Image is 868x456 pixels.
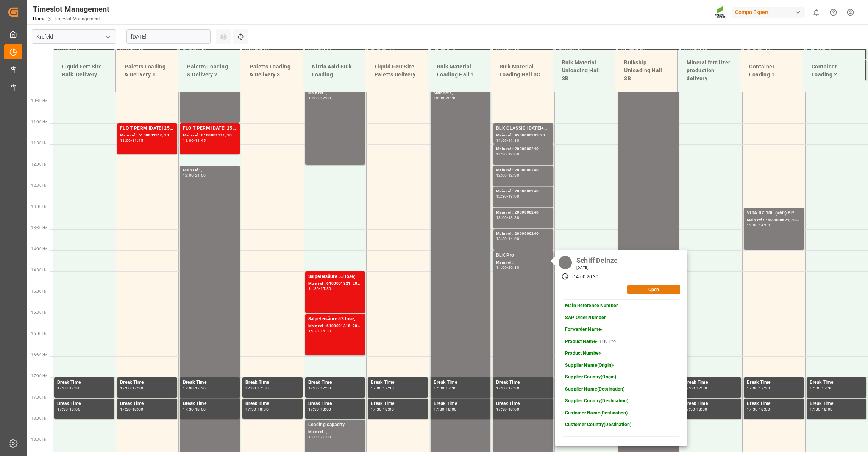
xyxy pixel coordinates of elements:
div: Break Time [434,400,488,408]
div: Break Time [308,379,362,386]
strong: Customer Country(Destination) [565,422,631,427]
div: 14:00 [508,237,519,240]
div: 16:30 [320,329,331,333]
div: - [695,386,696,390]
p: - [565,302,632,309]
div: 21:00 [320,435,331,439]
div: - [256,386,258,390]
div: 17:30 [258,386,269,390]
div: Container Loading 1 [746,60,796,82]
div: Main ref : 6100001321, 2000001143; [308,281,362,287]
div: Container Loading 2 [809,60,859,82]
div: 17:30 [446,386,457,390]
div: Main ref : 4500000293, 2000000240; [496,132,550,139]
p: - [565,326,632,333]
div: 13:00 [508,195,519,198]
div: Break Time [245,400,300,408]
div: Main ref : 2000000240, [496,209,550,216]
div: 17:30 [696,386,707,390]
strong: Product Number [565,351,600,356]
div: - [319,287,320,290]
div: Salpetersäure 53 lose; [308,315,362,323]
div: 17:30 [183,408,194,411]
div: 17:30 [496,408,507,411]
div: - [68,408,69,411]
strong: Supplier Country(Destination) [565,398,628,403]
div: Break Time [747,400,801,408]
div: Main ref : , [308,429,362,435]
div: 11:00 [183,139,194,142]
div: 17:30 [245,408,256,411]
div: 12:30 [508,174,519,177]
div: 11:00 [120,139,131,142]
div: 11:45 [195,139,206,142]
div: 17:30 [684,408,695,411]
div: 18:00 [446,408,457,411]
div: Main ref : 2000000240, [496,231,550,237]
div: 17:30 [383,386,394,390]
div: Break Time [308,400,362,408]
span: 18:00 Hr [31,416,47,420]
div: Break Time [183,400,237,408]
div: 18:00 [308,435,319,439]
div: Break Time [120,400,174,408]
div: Paletts Loading & Delivery 3 [247,60,297,82]
div: 18:00 [195,408,206,411]
div: - [319,386,320,390]
div: - [194,386,195,390]
div: 20:30 [446,96,457,100]
div: 12:30 [496,195,507,198]
div: Liquid Fert Site Paletts Delivery [372,60,422,82]
div: 15:30 [320,287,331,290]
div: Main ref : , [183,167,237,174]
div: 13:30 [508,216,519,219]
div: 17:30 [195,386,206,390]
div: 17:30 [57,408,68,411]
div: - [507,408,508,411]
div: Main ref : , [496,259,550,266]
div: - [585,274,587,281]
p: - [565,362,632,369]
div: - [820,386,821,390]
div: 12:00 [508,152,519,156]
button: Help Center [825,4,842,21]
p: - [565,386,632,393]
div: - [319,96,320,100]
span: 17:30 Hr [31,395,47,399]
div: 18:00 [508,408,519,411]
div: 17:30 [434,408,445,411]
div: 17:30 [508,386,519,390]
span: 18:30 Hr [31,437,47,442]
div: Break Time [57,379,111,386]
div: - [131,408,132,411]
div: - [507,174,508,177]
div: Mineral fertilizer production delivery [684,56,734,85]
button: Open [627,285,680,294]
div: - [319,408,320,411]
div: 10:00 [308,96,319,100]
div: 18:00 [759,408,770,411]
button: open menu [102,31,113,43]
div: 17:30 [308,408,319,411]
div: Salpetersäure 53 lose; [308,273,362,281]
div: FLO T PERM [DATE] 25kg (x40) INT; [120,125,174,132]
div: Break Time [747,379,801,386]
div: - [444,386,445,390]
div: 18:00 [696,408,707,411]
div: 12:00 [496,174,507,177]
div: Main ref : 6100001310, 2000000780; [120,132,174,139]
strong: Main Reference Number [565,303,618,308]
div: Main ref : 2000000240, [496,188,550,195]
span: 12:30 Hr [31,183,47,188]
div: - [319,435,320,439]
strong: Supplier Country(Origin) [565,374,616,380]
div: 14:30 [308,287,319,290]
div: - [507,195,508,198]
div: 17:30 [320,386,331,390]
div: 17:30 [371,408,382,411]
div: Timeslot Management [33,3,109,15]
div: [DATE] [574,265,620,270]
div: Main ref : 6100001311, 2000000754; [183,132,237,139]
strong: Product Name [565,339,596,344]
div: 13:30 [496,237,507,240]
